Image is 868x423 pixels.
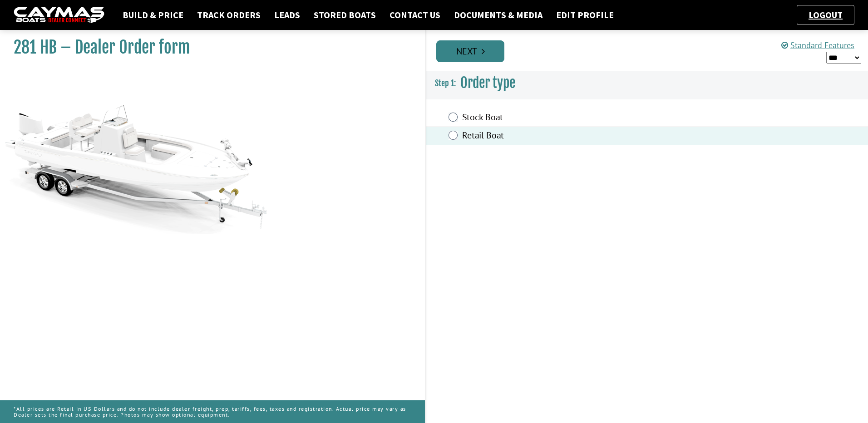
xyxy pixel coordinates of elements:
[309,9,380,21] a: Stored Boats
[449,9,547,21] a: Documents & Media
[385,9,445,21] a: Contact Us
[14,37,402,58] h1: 281 HB – Dealer Order form
[434,39,868,62] ul: Pagination
[436,40,504,62] a: Next
[462,112,705,125] label: Stock Boat
[192,9,265,21] a: Track Orders
[118,9,188,21] a: Build & Price
[270,9,305,21] a: Leads
[426,66,868,100] h3: Order type
[804,9,847,20] a: Logout
[14,7,104,24] img: caymas-dealer-connect-2ed40d3bc7270c1d8d7ffb4b79bf05adc795679939227970def78ec6f6c03838.gif
[781,40,854,50] a: Standard Features
[552,9,618,21] a: Edit Profile
[14,401,411,422] p: *All prices are Retail in US Dollars and do not include dealer freight, prep, tariffs, fees, taxe...
[462,130,705,143] label: Retail Boat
